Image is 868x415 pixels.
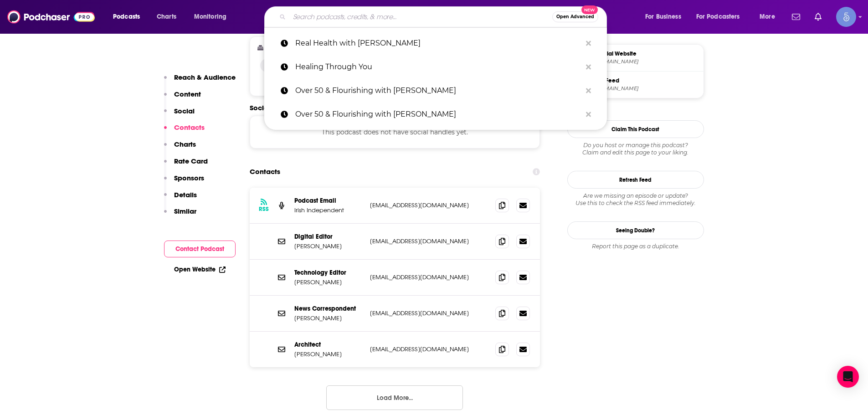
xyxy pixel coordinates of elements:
a: Over 50 & Flourishing with [PERSON_NAME] [264,102,607,126]
a: Show notifications dropdown [811,9,825,25]
a: Real Health with [PERSON_NAME] [264,31,607,55]
p: [PERSON_NAME] [294,314,363,322]
button: open menu [690,10,753,24]
p: Details [174,190,197,199]
button: Social [164,107,195,123]
a: Show notifications dropdown [788,9,804,25]
p: [PERSON_NAME] [294,350,363,358]
p: Sponsors [174,174,204,182]
button: Load More... [326,385,463,410]
p: Reach & Audience [174,73,236,82]
div: Open Intercom Messenger [837,366,859,388]
button: open menu [753,10,786,24]
div: Claim and edit this page to your liking. [567,142,704,156]
p: Digital Editor [294,233,363,241]
p: Over 50 & Flourishing with Dominique Sachse [295,79,581,102]
span: For Podcasters [696,10,740,23]
p: [PERSON_NAME] [294,242,363,250]
span: New [581,5,598,14]
p: Charts [174,140,196,149]
button: Contacts [164,123,205,140]
p: Technology Editor [294,269,363,277]
p: Social [174,107,195,115]
a: Official Website[DOMAIN_NAME] [571,48,700,67]
span: Charts [157,10,176,23]
p: [EMAIL_ADDRESS][DOMAIN_NAME] [370,201,488,209]
div: Report this page as a duplicate. [567,243,704,250]
img: Podchaser - Follow, Share and Rate Podcasts [7,8,95,26]
span: omnycontent.com [594,85,700,92]
span: Official Website [594,50,700,58]
span: Do you host or manage this podcast? [567,142,704,149]
button: Refresh Feed [567,171,704,189]
span: Podcasts [113,10,140,23]
a: Charts [151,10,182,24]
p: Architect [294,341,363,348]
button: Sponsors [164,174,204,190]
button: Contact Podcast [164,241,236,257]
button: Similar [164,207,196,224]
div: Are we missing an episode or update? Use this to check the RSS feed immediately. [567,192,704,207]
div: This podcast does not have social handles yet. [250,116,540,149]
button: open menu [639,10,693,24]
button: Show profile menu [836,7,856,27]
p: [EMAIL_ADDRESS][DOMAIN_NAME] [370,237,488,245]
div: Search podcasts, credits, & more... [273,6,616,27]
span: Logged in as Spiral5-G1 [836,7,856,27]
span: Open Advanced [556,15,594,19]
a: Seeing Double? [567,221,704,239]
button: Rate Card [164,157,208,174]
span: For Business [645,10,681,23]
button: Charts [164,140,196,157]
p: [PERSON_NAME] [294,278,363,286]
a: Healing Through You [264,55,607,79]
p: Real Health with Karl Henry [295,31,581,55]
p: Content [174,90,201,98]
p: Rate Card [174,157,208,165]
h2: Contacts [250,163,280,180]
a: Over 50 & Flourishing with [PERSON_NAME] [264,79,607,102]
p: Over 50 & Flourishing with Dominique Sachse [295,102,581,126]
span: Monitoring [194,10,226,23]
button: Open AdvancedNew [552,11,598,22]
h3: RSS [259,205,269,213]
span: independent.ie [594,58,700,65]
img: User Profile [836,7,856,27]
button: Details [164,190,197,207]
a: Open Website [174,266,226,273]
p: [EMAIL_ADDRESS][DOMAIN_NAME] [370,309,488,317]
input: Search podcasts, credits, & more... [289,10,552,24]
button: Reach & Audience [164,73,236,90]
span: More [760,10,775,23]
span: RSS Feed [594,77,700,85]
p: News Correspondent [294,305,363,313]
p: Healing Through You [295,55,581,79]
p: [EMAIL_ADDRESS][DOMAIN_NAME] [370,273,488,281]
button: open menu [188,10,238,24]
button: open menu [107,10,152,24]
p: Similar [174,207,196,215]
p: Irish Independent [294,206,363,214]
button: Content [164,90,201,107]
a: RSS Feed[DOMAIN_NAME] [571,75,700,94]
h2: Socials [250,103,540,112]
button: Claim This Podcast [567,120,704,138]
p: Podcast Email [294,197,363,205]
p: [EMAIL_ADDRESS][DOMAIN_NAME] [370,345,488,353]
p: Contacts [174,123,205,132]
